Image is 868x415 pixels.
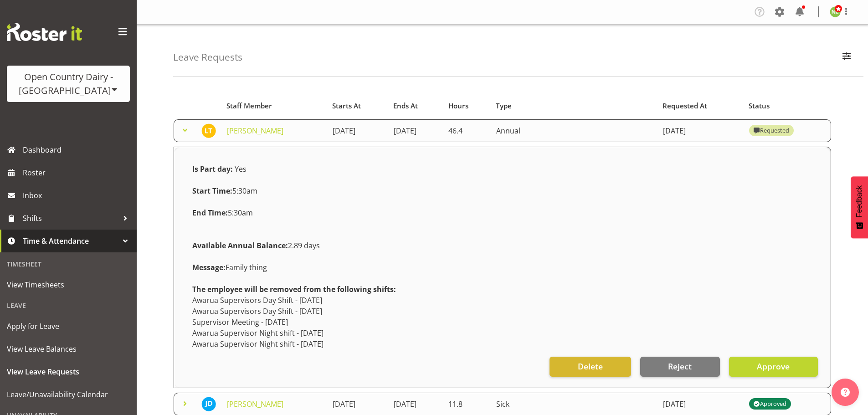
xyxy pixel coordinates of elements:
span: Type [496,101,512,111]
h4: Leave Requests [173,52,242,62]
div: Timesheet [2,255,134,273]
button: Delete [550,357,631,377]
div: Requested [754,125,789,136]
button: Reject [640,357,720,377]
td: Annual [491,119,657,142]
span: Shifts [23,211,118,225]
td: [DATE] [327,119,388,142]
span: Supervisor Meeting - [DATE] [192,317,288,327]
img: nicole-lloyd7454.jpg [830,6,841,17]
span: 5:30am [192,186,257,196]
div: 2.89 days [187,235,818,256]
span: Status [749,101,770,111]
span: Leave/Unavailability Calendar [7,388,130,401]
button: Filter Employees [837,47,856,67]
a: Apply for Leave [2,315,134,338]
img: Rosterit website logo [7,23,82,41]
img: help-xxl-2.png [841,388,850,397]
span: View Leave Balances [7,342,130,356]
span: Awarua Supervisor Night shift - [DATE] [192,328,324,338]
div: Open Country Dairy - [GEOGRAPHIC_DATA] [16,70,121,97]
span: Inbox [23,189,132,202]
td: 46.4 [443,119,491,142]
span: Time & Attendance [23,234,118,248]
strong: The employee will be removed from the following shifts: [192,284,396,294]
strong: Available Annual Balance: [192,241,288,251]
span: Hours [448,101,468,111]
strong: Start Time: [192,186,232,196]
td: [DATE] [388,119,443,142]
strong: Is Part day: [192,164,233,174]
span: Feedback [855,185,863,217]
span: Awarua Supervisor Night shift - [DATE] [192,339,324,349]
img: john-dalton7431.jpg [201,397,216,411]
a: View Timesheets [2,273,134,296]
span: Ends At [393,101,418,111]
span: Requested At [663,101,707,111]
strong: End Time: [192,208,228,218]
div: Leave [2,296,134,315]
span: Roster [23,166,132,179]
span: Awarua Supervisors Day Shift - [DATE] [192,306,322,316]
span: View Leave Requests [7,365,130,379]
a: Leave/Unavailability Calendar [2,383,134,406]
td: [DATE] [657,119,744,142]
span: Reject [668,360,692,372]
div: Family thing [187,256,818,278]
span: Dashboard [23,143,132,157]
a: [PERSON_NAME] [227,399,283,409]
span: Delete [578,360,603,372]
div: Approved [754,399,786,410]
button: Approve [729,357,818,377]
span: View Timesheets [7,278,130,292]
span: Starts At [332,101,361,111]
span: Awarua Supervisors Day Shift - [DATE] [192,295,322,305]
a: [PERSON_NAME] [227,126,283,136]
img: leona-turner7509.jpg [201,123,216,138]
button: Feedback - Show survey [851,176,868,238]
a: View Leave Requests [2,360,134,383]
span: Yes [235,164,247,174]
span: 5:30am [192,208,253,218]
span: Apply for Leave [7,319,130,333]
span: Approve [757,360,790,372]
span: Staff Member [226,101,272,111]
strong: Message: [192,262,226,272]
a: View Leave Balances [2,338,134,360]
